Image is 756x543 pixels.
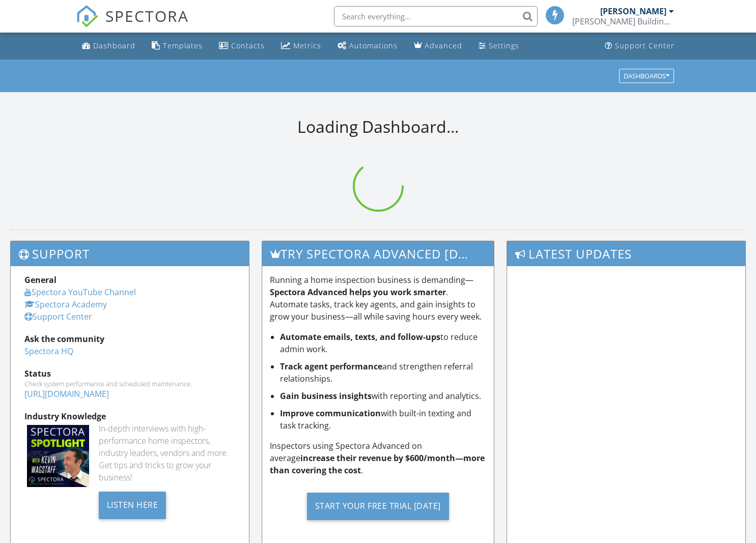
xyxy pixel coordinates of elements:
[24,274,57,285] strong: General
[600,6,666,16] div: [PERSON_NAME]
[507,241,745,266] h3: Latest Updates
[78,37,139,55] a: Dashboard
[280,408,381,419] strong: Improve communication
[280,360,487,385] li: and strengthen referral relationships.
[293,41,321,50] div: Metrics
[24,367,235,380] div: Status
[280,331,440,342] strong: Automate emails, texts, and follow-ups
[474,37,523,55] a: Settings
[27,425,89,487] img: Spectoraspolightmain
[105,5,189,26] span: SPECTORA
[76,14,189,35] a: SPECTORA
[280,331,487,355] li: to reduce admin work.
[333,37,402,55] a: Automations (Basic)
[24,311,92,322] a: Support Center
[270,452,485,476] strong: increase their revenue by $600/month—more than covering the cost
[307,493,449,520] div: Start Your Free Trial [DATE]
[270,274,487,323] p: Running a home inspection business is demanding— . Automate tasks, track key agents, and gain ins...
[11,241,249,266] h3: Support
[270,287,446,298] strong: Spectora Advanced helps you work smarter
[215,37,269,55] a: Contacts
[24,333,235,345] div: Ask the community
[277,37,325,55] a: Metrics
[280,407,487,432] li: with built-in texting and task tracking.
[93,41,135,50] div: Dashboard
[349,41,398,50] div: Automations
[24,287,136,298] a: Spectora YouTube Channel
[231,41,265,50] div: Contacts
[99,422,235,483] div: In-depth interviews with high-performance home inspectors, industry leaders, vendors and more. Ge...
[601,37,679,55] a: Support Center
[148,37,207,55] a: Templates
[262,241,494,266] h3: Try spectora advanced [DATE]
[270,440,487,476] p: Inspectors using Spectora Advanced on average .
[410,37,466,55] a: Advanced
[99,492,166,519] div: Listen Here
[619,69,674,83] button: Dashboards
[76,5,98,27] img: The Best Home Inspection Software - Spectora
[99,499,166,510] a: Listen Here
[425,41,462,50] div: Advanced
[24,410,235,422] div: Industry Knowledge
[24,299,107,310] a: Spectora Academy
[24,346,73,357] a: Spectora HQ
[489,41,519,50] div: Settings
[270,484,487,528] a: Start Your Free Trial [DATE]
[24,380,235,388] div: Check system performance and scheduled maintenance.
[615,41,675,50] div: Support Center
[572,16,674,26] div: Agner Building & Solutions LLC
[280,390,372,402] strong: Gain business insights
[24,388,109,399] a: [URL][DOMAIN_NAME]
[163,41,203,50] div: Templates
[280,390,487,402] li: with reporting and analytics.
[624,72,669,79] div: Dashboards
[334,6,538,26] input: Search everything...
[280,361,382,372] strong: Track agent performance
